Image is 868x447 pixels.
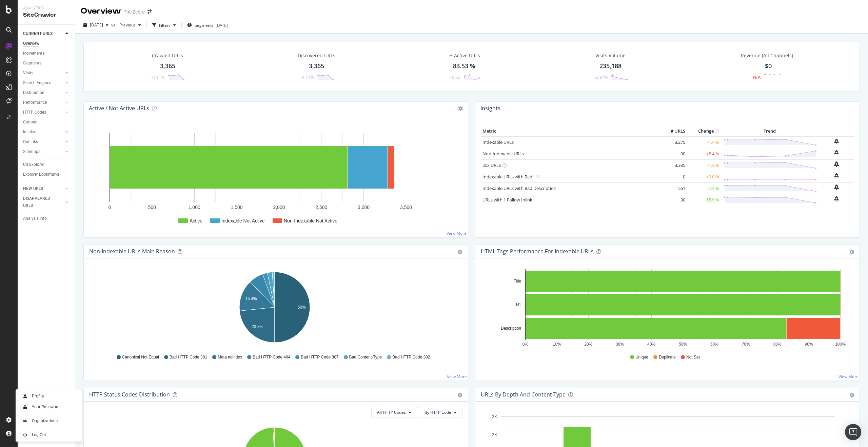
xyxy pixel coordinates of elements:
div: HTTP Status Codes Distribution [89,391,170,398]
div: Inlinks [23,129,35,136]
div: +0.35 [450,74,460,80]
div: bell-plus [834,139,839,144]
div: Non-Indexable URLs Main Reason [89,248,175,255]
span: Not Set [686,354,700,360]
th: # URLS [660,126,687,136]
div: bell-plus [834,184,839,190]
td: -7.4 % [687,182,721,194]
img: prfnF3csMXgAAAABJRU5ErkJggg== [21,431,29,439]
span: Previous [117,22,136,28]
svg: A chart. [481,269,852,348]
text: 50% [679,342,687,347]
svg: A chart. [89,269,460,348]
div: Distribution [23,89,44,96]
a: Indexable URLs [482,139,514,145]
button: All HTTP Codes [371,407,417,418]
div: CURRENT URLS [23,30,53,37]
a: DISAPPEARED URLS [23,195,63,209]
text: H1 [516,303,521,307]
text: 2,000 [273,205,285,210]
div: Organizations [32,418,58,424]
a: 2xx URLs [482,162,501,168]
th: Change [687,126,721,136]
div: arrow-right-arrow-left [147,9,152,14]
a: Distribution [23,89,63,96]
span: Meta noindex [218,354,242,360]
text: 2,500 [315,205,327,210]
span: $0 [765,62,772,70]
span: Unique [635,354,648,360]
button: [DATE] [81,20,111,31]
span: Duplicate [659,354,676,360]
text: Non-Indexable Not Active [284,218,337,223]
text: 1,500 [231,205,243,210]
a: View More [447,374,467,380]
td: +8.4 % [687,148,721,159]
div: Discovered URLs [298,52,335,59]
text: 2K [492,432,497,437]
div: SiteCrawler [23,11,70,19]
td: 561 [660,182,687,194]
td: 0 [660,171,687,182]
text: 100% [835,342,846,347]
div: gear [458,250,462,254]
a: HTTP Codes [23,109,63,116]
div: Filters [159,22,171,28]
text: 0% [522,342,529,347]
text: 3,500 [400,205,412,210]
a: View More [839,374,859,380]
text: 500 [148,205,156,210]
div: Outlinks [23,138,38,145]
a: Performance [23,99,63,106]
text: 30% [616,342,624,347]
td: 3,335 [660,159,687,171]
svg: A chart. [89,126,460,232]
div: Sitemaps [23,148,40,155]
span: Revenue (All Channels) [741,52,793,59]
button: Previous [117,20,144,31]
a: CURRENT URLS [23,30,63,37]
span: Bad HTTP Code 301 [170,354,207,360]
span: Canonical Not Equal [122,354,159,360]
div: Segments [23,60,41,67]
text: 1,000 [189,205,200,210]
text: 60% [710,342,718,347]
span: Bad HTTP Code 307 [301,354,338,360]
div: Explorer Bookmarks [23,171,60,178]
text: Active [190,218,202,223]
span: By HTTP Code [425,409,451,415]
div: % Active URLs [449,52,480,59]
a: Movements [23,50,70,57]
a: URLs with 1 Follow Inlink [482,197,532,203]
text: 90% [805,342,813,347]
a: Content [23,119,70,126]
div: gear [849,393,854,397]
div: bell-plus [834,161,839,167]
a: Sitemaps [23,148,63,155]
text: 50% [298,305,306,310]
div: Crawled URLs [152,52,183,59]
td: 30 [660,194,687,206]
th: Metric [481,126,660,136]
img: Xx2yTbCeVcdxHMdxHOc+8gctb42vCocUYgAAAABJRU5ErkJggg== [21,392,29,400]
a: Inlinks [23,129,63,136]
div: HTTP Codes [23,109,46,116]
td: 3,275 [660,136,687,148]
text: Description [501,326,521,331]
h4: Active / Not Active URLs [89,104,149,113]
div: Profile [32,393,44,399]
td: -55.9 % [687,194,721,206]
div: Your Password [32,404,60,410]
text: 14.4% [245,296,257,301]
a: Analysis Info [23,215,70,222]
td: 90 [660,148,687,159]
div: Visits Volume [595,52,626,59]
a: Outlinks [23,138,63,145]
div: N/A [753,74,761,80]
a: Your Password [18,402,79,412]
td: +0.0 % [687,171,721,182]
text: Title [514,279,521,284]
a: Indexable URLs with Bad Description [482,185,556,191]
